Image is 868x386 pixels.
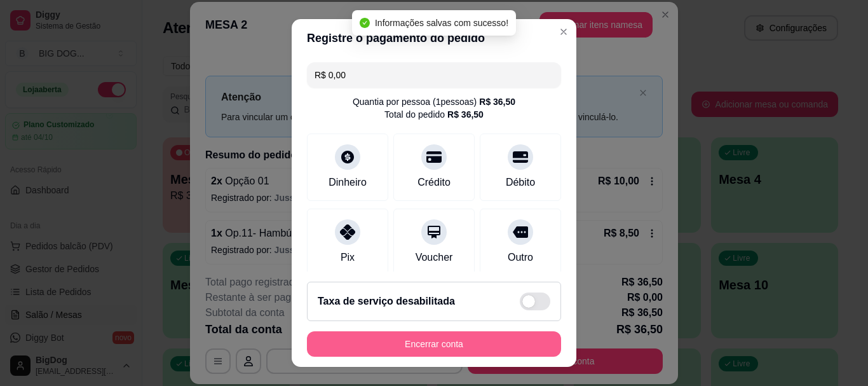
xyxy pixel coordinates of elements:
div: R$ 36,50 [479,95,515,108]
div: Dinheiro [329,175,367,190]
div: R$ 36,50 [447,108,484,121]
input: Ex.: hambúrguer de cordeiro [315,62,553,88]
div: Total do pedido [384,108,484,121]
header: Registre o pagamento do pedido [292,19,576,57]
h2: Taxa de serviço desabilitada [318,294,455,309]
div: Débito [506,175,535,190]
span: check-circle [360,18,370,28]
div: Pix [341,250,355,265]
span: Informações salvas com sucesso! [375,18,508,28]
div: Outro [508,250,533,265]
div: Quantia por pessoa ( 1 pessoas) [353,95,515,108]
button: Encerrar conta [307,331,561,357]
div: Voucher [416,250,453,265]
div: Crédito [417,175,451,190]
button: Close [553,22,574,42]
